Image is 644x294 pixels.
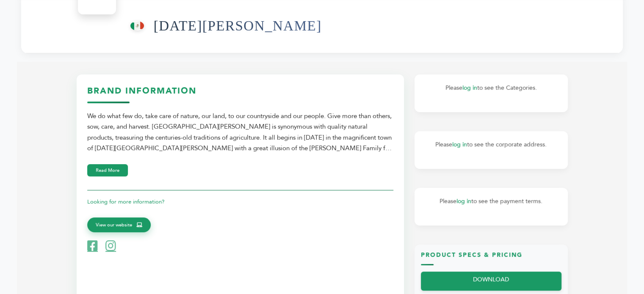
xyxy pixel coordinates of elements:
[421,251,561,266] h3: Product Specs & Pricing
[423,196,559,206] p: Please to see the payment terms.
[87,197,393,207] p: Looking for more information?
[96,221,132,229] span: View our website
[421,272,561,291] a: DOWNLOAD
[423,83,559,93] p: Please to see the Categories.
[154,5,322,47] h1: [DATE][PERSON_NAME]
[130,21,144,30] img: This brand is from Mexico (MX)
[87,164,128,176] button: Read More
[462,84,477,92] a: log in
[423,140,559,150] p: Please to see the corporate address.
[456,197,471,205] a: log in
[87,111,393,154] div: We do what few do, take care of nature, our land, to our countryside and our people. Give more th...
[452,140,467,148] a: log in
[87,217,151,233] a: View our website
[87,85,393,103] h3: Brand Information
